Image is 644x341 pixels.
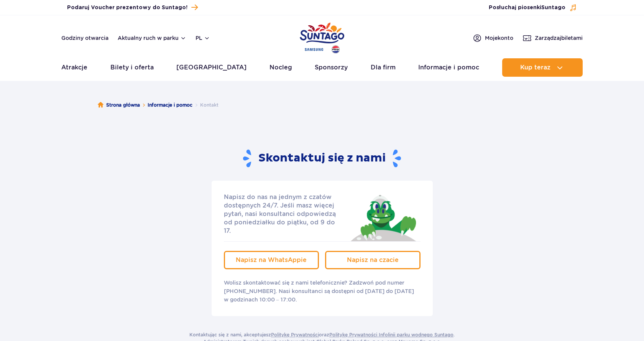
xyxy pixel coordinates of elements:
span: Podaruj Voucher prezentowy do Suntago! [67,4,187,12]
a: Informacje i pomoc [418,58,479,77]
a: Mojekonto [473,33,513,43]
button: Kup teraz [502,58,583,77]
p: Napisz do nas na jednym z czatów dostępnych 24/7. Jeśli masz więcej pytań, nasi konsultanci odpow... [224,193,343,235]
span: Zarządzaj biletami [535,34,583,42]
a: Sponsorzy [315,58,348,77]
a: Godziny otwarcia [61,34,108,42]
button: pl [195,34,210,42]
a: Napisz na czacie [325,251,421,269]
img: Jay [346,193,421,241]
a: Podaruj Voucher prezentowy do Suntago! [67,2,198,13]
a: Politykę Prywatności [271,332,319,338]
a: Napisz na WhatsAppie [224,251,319,269]
span: Moje konto [485,34,513,42]
a: Bilety i oferta [110,58,154,77]
button: Aktualny ruch w parku [118,35,186,41]
span: Posłuchaj piosenki [489,4,565,12]
a: Nocleg [269,58,292,77]
span: Napisz na czacie [347,256,399,264]
a: Atrakcje [61,58,87,77]
a: [GEOGRAPHIC_DATA] [176,58,246,77]
a: Informacje i pomoc [148,101,192,109]
button: Posłuchaj piosenkiSuntago [489,4,577,12]
a: Strona główna [98,101,140,109]
p: Wolisz skontaktować się z nami telefonicznie? Zadzwoń pod numer [PHONE_NUMBER]. Nasi konsultanci ... [224,278,421,304]
a: Politykę Prywatności Infolinii parku wodnego Suntago [329,332,453,338]
li: Kontakt [192,101,219,109]
a: Dla firm [371,58,396,77]
h2: Skontaktuj się z nami [243,149,401,168]
a: Zarządzajbiletami [522,33,583,43]
span: Kup teraz [520,64,550,71]
span: Napisz na WhatsAppie [236,256,307,264]
a: Park of Poland [300,19,344,54]
span: Suntago [541,5,565,10]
